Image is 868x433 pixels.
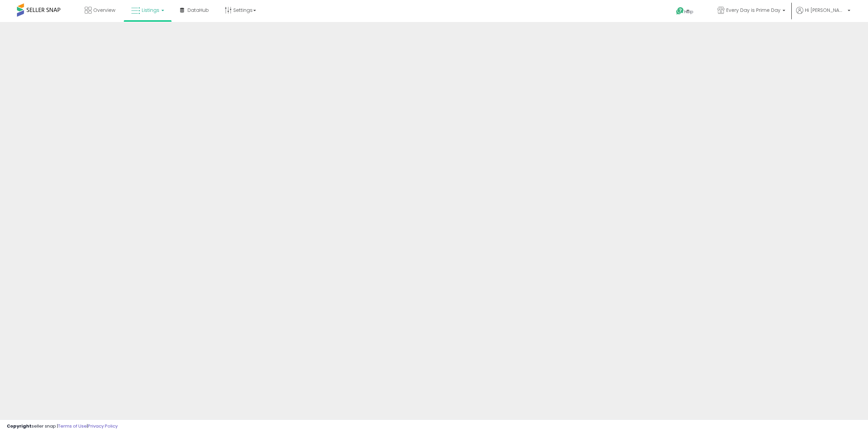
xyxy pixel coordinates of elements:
[726,7,781,14] span: Every Day is Prime Day
[93,7,115,14] span: Overview
[142,7,159,14] span: Listings
[188,7,209,14] span: DataHub
[805,7,846,14] span: Hi [PERSON_NAME]
[796,7,850,22] a: Hi [PERSON_NAME]
[671,2,707,22] a: Help
[676,7,684,15] i: Get Help
[684,9,693,15] span: Help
